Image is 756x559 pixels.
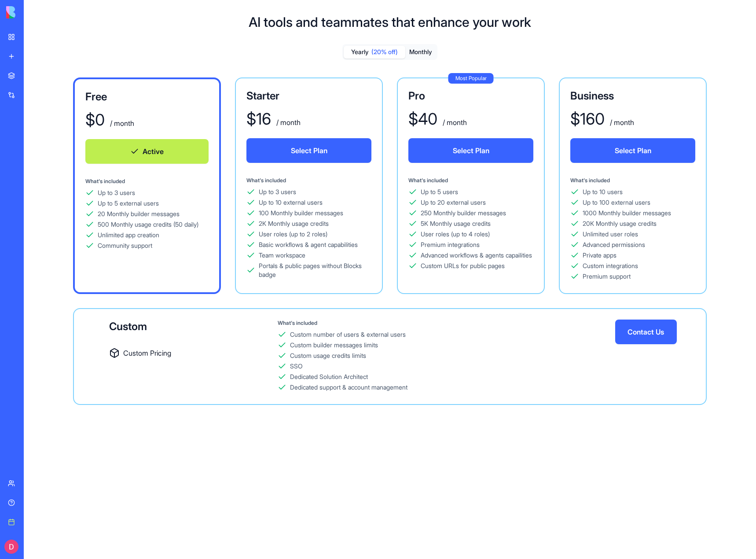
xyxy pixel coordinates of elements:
button: Yearly [344,46,405,59]
div: Up to 100 external users [583,198,650,207]
div: Up to 10 external users [259,198,323,207]
div: Advanced permissions [583,240,645,249]
div: Custom URLs for public pages [421,261,505,270]
div: $ 0 [85,111,105,129]
div: Unlimited user roles [583,230,638,239]
div: Unlimited app creation [98,231,159,239]
div: Free [85,90,209,104]
div: Business [570,89,695,103]
div: Portals & public pages without Blocks badge [259,261,371,279]
div: Custom [109,320,278,334]
div: / month [441,117,467,128]
div: Up to 3 users [98,188,135,197]
div: Up to 5 external users [98,199,159,208]
a: Business$160 / monthSelect PlanWhat's includedUp to 10 usersUp to 100 external users1000 Monthly ... [559,77,707,294]
div: Private apps [583,251,617,260]
div: 1000 Monthly builder messages [583,209,671,217]
div: Custom builder messages limits [290,341,378,349]
div: What's included [408,177,533,184]
div: / month [608,117,634,128]
div: Team workspace [259,251,305,260]
span: (20% off) [371,48,398,56]
div: 250 Monthly builder messages [421,209,506,217]
div: What's included [570,177,695,184]
div: Up to 3 users [259,188,296,196]
div: Up to 5 users [421,188,458,196]
div: Premium support [583,272,631,281]
div: 500 Monthly usage credits (50 daily) [98,220,198,229]
div: $ 160 [570,110,605,128]
button: Monthly [405,46,436,59]
span: Custom Pricing [123,348,171,358]
a: Starter$16 / monthSelect PlanWhat's includedUp to 3 usersUp to 10 external users100 Monthly build... [235,77,383,294]
div: $ 16 [246,110,271,128]
div: Custom number of users & external users [290,330,406,339]
div: What's included [278,320,615,327]
div: What's included [246,177,371,184]
div: Custom integrations [583,261,638,270]
button: Select Plan [408,138,533,163]
img: ACg8ocK03C_UL8r1nSA77sDSRB4la0C1pmzul1zRR4a6VeIQJYKtlA=s96-c [4,540,18,554]
div: Advanced workflows & agents capailities [421,251,532,260]
div: SSO [290,362,303,371]
div: 100 Monthly builder messages [259,209,343,217]
div: Dedicated Solution Architect [290,372,368,381]
h1: AI tools and teammates that enhance your work [249,14,531,30]
button: Active [85,139,209,164]
button: Select Plan [246,138,371,163]
div: Up to 20 external users [421,198,486,207]
div: 20K Monthly usage credits [583,219,657,228]
button: Select Plan [570,138,695,163]
div: User roles (up to 2 roles) [259,230,327,239]
div: Up to 10 users [583,188,623,196]
div: Starter [246,89,371,103]
div: Most Popular [448,73,494,84]
button: Contact Us [615,320,677,344]
div: / month [275,117,301,128]
div: Custom usage credits limits [290,351,366,360]
div: 5K Monthly usage credits [421,219,491,228]
img: logo [6,6,61,18]
a: Most PopularPro$40 / monthSelect PlanWhat's includedUp to 5 usersUp to 20 external users250 Month... [397,77,545,294]
div: Community support [98,241,152,250]
div: What's included [85,178,209,185]
div: 20 Monthly builder messages [98,210,180,218]
div: Premium integrations [421,240,480,249]
div: $ 40 [408,110,437,128]
div: User roles (up to 4 roles) [421,230,490,239]
div: Basic workflows & agent capabilities [259,240,358,249]
div: Dedicated support & account management [290,383,407,392]
div: / month [108,118,134,129]
div: Pro [408,89,533,103]
div: 2K Monthly usage credits [259,219,329,228]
